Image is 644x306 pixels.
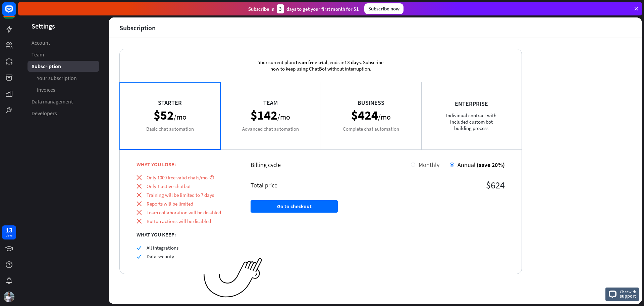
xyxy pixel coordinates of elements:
span: Invoices [37,86,55,93]
span: Monthly [419,161,439,169]
i: close [137,201,142,206]
span: All integrations [147,245,178,251]
span: Account [32,39,50,46]
a: Your subscription [28,73,99,84]
div: WHAT YOU KEEP: [137,231,234,238]
span: support [620,293,636,299]
span: Data security [147,253,174,260]
span: Your subscription [37,75,77,82]
i: close [137,184,142,189]
span: Team collaboration will be disabled [147,209,221,216]
span: (save 20%) [477,161,505,169]
a: Account [28,37,99,48]
i: close [137,210,142,215]
span: 13 days [344,59,361,65]
span: Developers [32,110,57,117]
div: Total price [251,181,378,189]
i: close [137,219,142,224]
span: Subscription [32,63,61,70]
i: close [137,175,142,180]
span: Button actions will be disabled [147,218,211,224]
a: 13 days [2,225,16,239]
div: 3 [277,4,284,13]
div: 13 [6,227,12,233]
div: Subscription [119,24,156,32]
span: Team free trial [295,59,327,65]
button: Open LiveChat chat widget [5,3,25,23]
span: Chat with [620,289,636,295]
a: Developers [28,108,99,119]
span: Training will be limited to 7 days [147,192,214,198]
div: days [6,233,12,238]
span: Only 1 active chatbot [147,183,191,189]
header: Settings [18,21,109,31]
button: Go to checkout [251,200,338,213]
i: check [137,254,142,259]
span: Annual [458,161,476,169]
span: Team [32,51,44,58]
a: Data management [28,96,99,107]
i: close [137,192,142,198]
span: Only 1000 free valid chats/mo [147,174,208,181]
span: Reports will be limited [147,201,193,207]
img: ec979a0a656117aaf919.png [204,258,262,298]
div: Subscribe now [364,3,404,14]
div: Your current plan: , ends in . Subscribe now to keep using ChatBot without interruption. [249,49,393,82]
div: WHAT YOU LOSE: [137,161,234,168]
div: $624 [378,179,505,191]
i: check [137,245,142,250]
a: Invoices [28,84,99,95]
div: Billing cycle [251,161,411,169]
a: Team [28,49,99,60]
span: Data management [32,98,73,105]
div: Subscribe in days to get your first month for $1 [248,4,359,13]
